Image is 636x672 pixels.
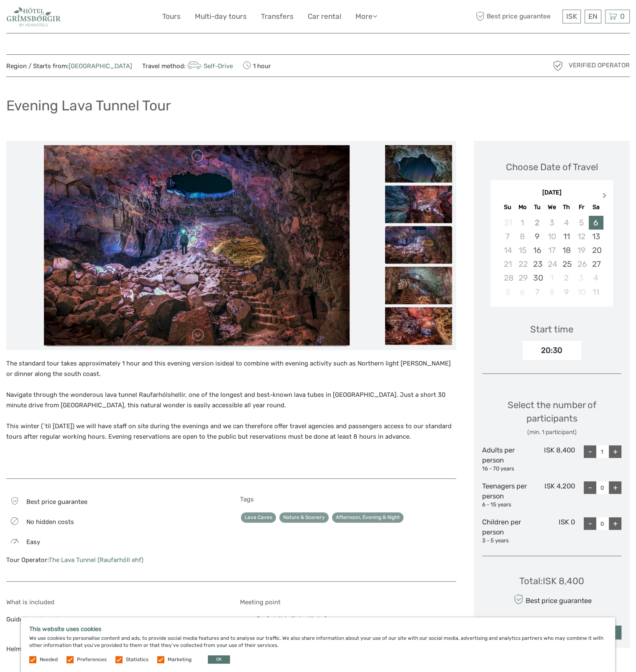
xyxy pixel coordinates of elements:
label: Preferences [77,656,107,663]
div: EN [585,10,601,23]
img: a2bfb1a8d9174369aac46d109f2d9bb9_slider_thumbnail.jpeg [385,185,452,223]
span: Travel method: [142,60,233,72]
a: Afternoon, Evening & Night [332,512,404,523]
div: Start time [530,323,573,336]
div: Not available Sunday, September 14th, 2025 [500,243,515,257]
div: Choose Saturday, September 13th, 2025 [589,230,603,243]
span: Best price guarantee [474,10,560,23]
div: 20:30 [523,341,581,360]
span: Region / Starts from: [6,62,132,71]
div: Not available Sunday, September 7th, 2025 [500,230,515,243]
p: Helmets [6,644,222,655]
span: Easy [26,538,40,546]
span: No hidden costs [26,518,74,526]
div: Choose Tuesday, September 9th, 2025 [530,230,544,243]
div: Total : ISK 8,400 [519,575,584,588]
div: Not available Friday, September 19th, 2025 [574,243,588,257]
div: Choose Date of Travel [506,161,598,174]
h5: This website uses cookies [29,626,607,633]
div: Choose Thursday, October 2nd, 2025 [559,271,574,285]
div: Not available Wednesday, September 3rd, 2025 [544,216,559,230]
p: Guided one hour tour [6,614,222,625]
div: + [609,445,621,458]
div: Children per person [482,517,529,545]
div: ISK 0 [529,517,575,545]
h5: What is included [6,598,222,606]
div: - [584,517,596,530]
h1: Evening Lava Tunnel Tour [6,97,171,114]
div: 3 - 5 years [482,537,529,545]
div: Not available Friday, October 3rd, 2025 [574,271,588,285]
p: We're away right now. Please check back later! [12,15,95,21]
p: This winter (´til [DATE]) we will have staff on site during the evenings and we can therefore off... [6,421,456,442]
div: [DATE] [490,189,613,197]
div: Not available Wednesday, October 8th, 2025 [544,285,559,299]
a: Car rental [308,10,341,23]
div: Mo [515,202,530,213]
div: Th [559,202,574,213]
label: Statistics [126,656,148,663]
div: Choose Tuesday, September 23rd, 2025 [530,257,544,271]
div: Not available Monday, September 8th, 2025 [515,230,530,243]
label: Marketing [168,656,192,663]
span: Verified Operator [569,61,630,70]
p: The standard tour takes approximately 1 hour and this evening version isideal to combine with eve... [6,358,456,380]
div: Choose Thursday, October 9th, 2025 [559,285,574,299]
div: Not available Wednesday, October 1st, 2025 [544,271,559,285]
div: We use cookies to personalise content and ads, to provide social media features and to analyse ou... [21,617,615,672]
div: Not available Wednesday, September 17th, 2025 [544,243,559,257]
a: Self-Drive [186,62,233,70]
div: Su [500,202,515,213]
img: verified_operator_grey_128.png [551,59,564,72]
div: + [609,481,621,494]
div: Best price guarantee [512,592,592,607]
div: Tour Operator: [6,556,222,565]
a: Multi-day tours [195,10,247,23]
div: - [584,481,596,494]
div: Choose Tuesday, September 30th, 2025 [530,271,544,285]
div: Not available Monday, September 22nd, 2025 [515,257,530,271]
span: ISK [566,12,577,20]
div: Choose Saturday, September 6th, 2025 [589,216,603,230]
h5: Tags [240,496,456,503]
div: Select the number of participants [482,399,621,437]
span: 1 hour [243,60,271,72]
button: OK [208,655,230,664]
span: 0 [619,12,626,20]
img: 2330-0b36fd34-6396-456d-bf6d-def7e598b057_logo_small.jpg [6,6,61,27]
div: Adults per person [482,445,529,473]
div: Not available Friday, September 5th, 2025 [574,216,588,230]
img: 5b3812b7afc34b71acb356201e6fd27d_slider_thumbnail.jpeg [385,307,452,345]
div: Not available Monday, October 6th, 2025 [515,285,530,299]
div: Choose Thursday, September 18th, 2025 [559,243,574,257]
button: Next Month [599,191,612,204]
div: Not available Sunday, September 21st, 2025 [500,257,515,271]
li: Raufarhólshellir, Þorlákshafnarvegur [257,614,456,623]
div: Not available Monday, September 29th, 2025 [515,271,530,285]
div: Not available Wednesday, September 24th, 2025 [544,257,559,271]
div: We [544,202,559,213]
div: Choose Tuesday, October 7th, 2025 [530,285,544,299]
div: Not available Tuesday, September 2nd, 2025 [530,216,544,230]
img: 6fede8d73173459583af814edf1dfd91_main_slider.jpeg [44,145,349,346]
div: Not available Monday, September 15th, 2025 [515,243,530,257]
div: (min. 1 participant) [482,428,621,437]
div: Not available Friday, September 12th, 2025 [574,230,588,243]
a: Transfers [261,10,294,23]
div: Not available Sunday, August 31st, 2025 [500,216,515,230]
div: Choose Saturday, September 20th, 2025 [589,243,603,257]
div: Choose Saturday, October 11th, 2025 [589,285,603,299]
div: - [584,445,596,458]
a: Lava Caves [241,512,276,523]
h5: Meeting point [240,598,456,606]
div: Sa [589,202,603,213]
div: 16 - 70 years [482,465,529,473]
img: bedb56faca1e47e8a05f533f1c65c33c_slider_thumbnail.jpeg [385,266,452,304]
div: Fr [574,202,588,213]
div: Tu [530,202,544,213]
img: f33be7315aea465cb2923220f6fff533_slider_thumbnail.jpg [385,145,452,182]
div: Choose Saturday, September 27th, 2025 [589,257,603,271]
a: The Lava Tunnel (Raufarhóll ehf) [49,556,143,564]
div: Not available Friday, September 26th, 2025 [574,257,588,271]
div: Choose Tuesday, September 16th, 2025 [530,243,544,257]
